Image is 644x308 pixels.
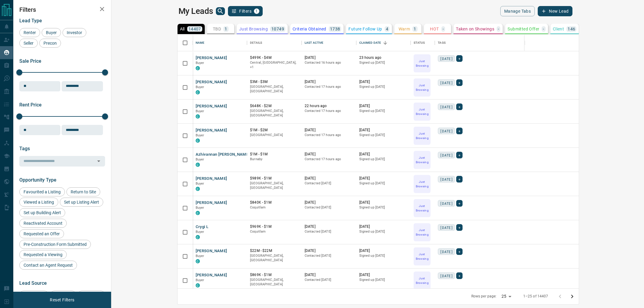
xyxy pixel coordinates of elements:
p: [DATE] [305,176,353,181]
p: [DATE] [305,55,353,60]
div: Pre-Construction Form Submitted [19,240,91,249]
p: Just Browsing [414,276,430,285]
p: Contacted [DATE] [305,229,353,234]
span: + [458,176,460,182]
p: Rows per page: [471,294,497,299]
p: [GEOGRAPHIC_DATA] [250,133,299,138]
span: Viewed a Listing [21,200,56,205]
div: + [456,103,463,110]
button: Manage Tabs [500,6,535,16]
p: [DATE] [359,103,408,109]
div: Name [196,34,205,51]
p: Criteria Obtained [293,27,326,31]
p: Burnaby [250,157,299,162]
p: $1M - $1M [250,152,299,157]
p: Signed up [DATE] [359,278,408,282]
p: [DATE] [305,200,353,205]
span: Tags [19,146,30,151]
span: + [458,249,460,255]
p: $648K - $2M [250,103,299,109]
p: 1 [414,27,416,31]
p: 1738 [330,27,340,31]
span: Pre-Construction Form Submitted [21,242,89,247]
div: Claimed Date [359,34,381,51]
div: Return to Site [66,187,100,196]
div: + [456,128,463,134]
div: + [456,248,463,255]
span: Buyer [196,230,204,234]
button: [PERSON_NAME] [196,103,227,109]
div: 25 [499,292,514,301]
p: Coquitlam [250,229,299,234]
div: Requested an Offer [19,229,64,238]
p: [GEOGRAPHIC_DATA], [GEOGRAPHIC_DATA] [250,253,299,263]
p: Contacted 17 hours ago [305,133,353,138]
div: + [456,200,463,207]
p: 1 [225,27,227,31]
div: condos.ca [196,235,200,239]
span: + [458,200,460,206]
span: Investor [65,30,84,35]
p: $969K - $1M [250,224,299,229]
p: Future Follow Up [348,27,382,31]
span: + [458,128,460,134]
p: [GEOGRAPHIC_DATA], [GEOGRAPHIC_DATA] [250,84,299,94]
p: [DATE] [359,152,408,157]
span: [DATE] [440,104,453,110]
div: Precon [39,39,61,48]
button: Sort [381,39,389,47]
div: + [456,55,463,62]
span: Set up Building Alert [21,210,63,215]
div: condos.ca [196,163,200,167]
span: Buyer [196,109,204,113]
p: Signed up [DATE] [359,205,408,210]
div: + [456,152,463,158]
p: HOT [430,27,439,31]
div: condos.ca [196,90,200,94]
span: Buyer [196,157,204,161]
p: $3M - $3M [250,79,299,84]
p: 23 hours ago [359,55,408,60]
span: [DATE] [440,249,453,255]
span: Renter [21,30,38,35]
span: + [458,152,460,158]
p: [DATE] [359,248,408,253]
span: Buyer [196,206,204,210]
div: Contact an Agent Request [19,261,77,270]
p: Signed up [DATE] [359,229,408,234]
span: + [458,56,460,62]
p: 1–25 of 14407 [523,294,548,299]
button: Open [95,157,103,165]
span: Lead Source [19,280,47,286]
p: Contacted [DATE] [305,253,353,258]
p: Submitted Offer [508,27,539,31]
span: Buyer [196,182,204,186]
span: [DATE] [440,200,453,206]
span: [DATE] [440,152,453,158]
span: Favourited a Listing [21,189,63,194]
p: 22 hours ago [305,103,353,109]
button: [PERSON_NAME] [196,248,227,254]
div: Reactivated Account [19,219,67,228]
div: Requested a Viewing [19,250,67,259]
div: condos.ca [196,187,200,191]
div: Seller [19,39,38,48]
p: 10749 [271,27,284,31]
p: 4 [386,27,388,31]
span: Rent Price [19,102,42,108]
div: condos.ca [196,66,200,70]
p: Contacted 16 hours ago [305,60,353,65]
button: [PERSON_NAME] [196,272,227,278]
p: $1M - $2M [250,128,299,133]
p: Just Browsing [414,252,430,261]
h2: Filters [19,6,105,13]
button: New Lead [538,6,572,16]
div: condos.ca [196,259,200,263]
div: Status [414,34,425,51]
div: Buyer [42,28,61,37]
span: + [458,273,460,279]
p: $22M - $22M [250,248,299,253]
div: Set up Listing Alert [60,198,103,207]
button: Reset Filters [46,295,78,305]
p: Just Browsing [414,83,430,92]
